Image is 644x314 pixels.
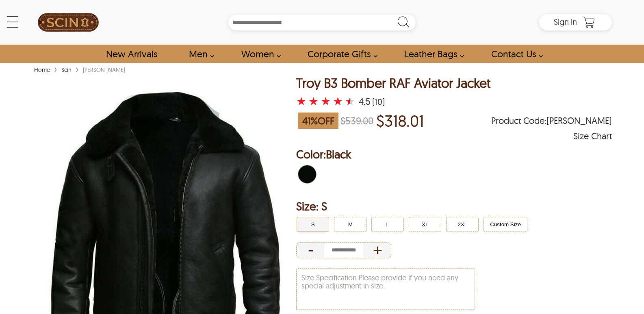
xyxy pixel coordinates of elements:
[297,269,475,310] textarea: Size Specification Please provide if you need any special adjustment in size.
[38,4,99,41] img: SCIN
[482,45,547,63] a: contact-us
[484,217,527,232] button: Click to select Custom Size
[395,45,468,63] a: Shop Leather Bags
[333,97,343,105] label: 4 rating
[180,45,219,63] a: shop men's leather jackets
[296,76,490,90] h1: Troy B3 Bomber RAF Aviator Jacket
[296,163,318,185] div: Black
[81,66,127,74] div: [PERSON_NAME]
[573,132,612,140] div: Size Chart
[326,147,351,161] span: Black
[32,4,104,41] a: SCIN
[334,217,366,232] button: Click to select M
[59,66,74,74] a: Scin
[296,198,612,214] h2: Selected Filter by Size: S
[372,97,385,106] div: (10)
[371,217,404,232] button: Click to select L
[298,45,382,63] a: Shop Leather Corporate Gifts
[321,97,331,105] label: 3 rating
[409,217,441,232] button: Click to select XL
[554,17,577,27] span: Sign in
[446,217,479,232] button: Click to select 2XL
[232,45,285,63] a: Shop Women Leather Jackets
[54,62,57,76] span: ›
[345,97,355,105] label: 5 rating
[554,19,577,26] a: Sign in
[97,45,166,63] a: Shop New Arrivals
[296,146,612,162] h2: Selected Color: by Black
[340,115,373,127] strike: $539.00
[581,16,597,28] a: Shopping Cart
[296,97,306,105] label: 1 rating
[296,96,357,107] a: Troy B3 Bomber RAF Aviator Jacket with a 4.5 Star Rating and 10 Product Review }
[308,97,319,105] label: 2 rating
[32,66,52,74] a: Home
[376,111,424,130] p: Price of $318.01
[363,242,391,258] div: Increase Quantity of Item
[76,62,79,76] span: ›
[297,217,329,232] button: Click to select S
[298,113,338,129] span: 41 % OFF
[296,242,324,258] div: Decrease Quantity of Item
[491,117,612,125] span: Product Code: TROY
[359,97,371,106] div: 4.5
